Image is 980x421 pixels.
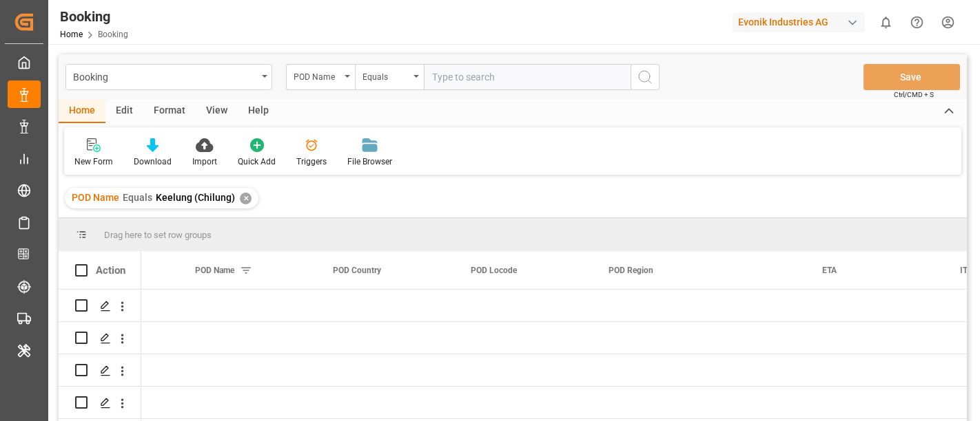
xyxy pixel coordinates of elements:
span: POD Locode [471,266,517,275]
div: Edit [105,100,143,123]
div: Press SPACE to select this row. [59,354,141,387]
input: Type to search [424,64,631,90]
button: open menu [65,64,272,90]
div: Booking [60,6,128,27]
div: New Form [74,155,113,168]
div: Equals [363,67,409,83]
div: POD Name [294,67,340,83]
div: Help [238,100,279,123]
div: Triggers [296,155,327,168]
span: POD Region [609,266,653,275]
div: File Browser [347,155,392,168]
button: open menu [355,64,424,90]
div: View [196,100,238,123]
span: ETA [822,266,837,275]
span: Keelung (Chilung) [156,192,235,203]
div: Press SPACE to select this row. [59,322,141,354]
button: Help Center [901,7,932,38]
span: POD Country [333,266,381,275]
span: POD Name [72,192,119,203]
div: Import [192,155,217,168]
button: open menu [286,64,355,90]
div: Home [59,100,105,123]
div: Download [134,155,172,168]
button: Save [864,64,960,90]
div: Evonik Industries AG [733,12,865,32]
div: Format [143,100,196,123]
button: Evonik Industries AG [733,9,870,35]
span: ITA [960,266,972,275]
div: Press SPACE to select this row. [59,387,141,419]
button: search button [631,64,660,90]
a: Home [60,30,83,39]
span: Ctrl/CMD + S [894,89,934,100]
span: Equals [123,192,152,203]
div: Booking [73,67,257,85]
span: Drag here to set row groups [104,230,212,240]
div: Quick Add [238,155,276,168]
div: Action [96,264,125,277]
span: POD Name [195,266,234,275]
button: show 0 new notifications [870,7,901,38]
div: ✕ [240,193,252,204]
div: Press SPACE to select this row. [59,290,141,322]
